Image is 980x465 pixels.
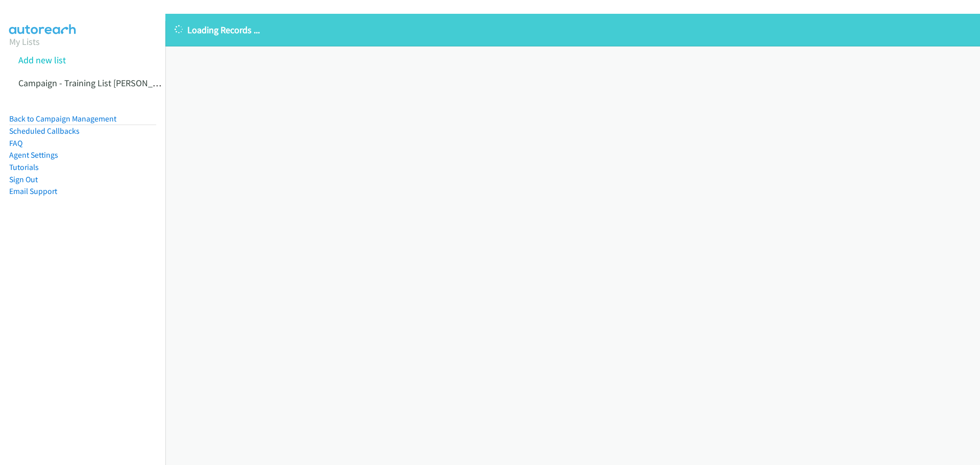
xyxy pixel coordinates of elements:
[9,175,38,184] a: Sign Out
[9,36,40,47] a: My Lists
[175,23,971,37] p: Loading Records ...
[18,54,66,66] a: Add new list
[9,162,39,172] a: Tutorials
[9,186,57,196] a: Email Support
[18,77,178,89] a: Campaign - Training List [PERSON_NAME]
[9,126,80,136] a: Scheduled Callbacks
[9,114,116,124] a: Back to Campaign Management
[9,138,22,148] a: FAQ
[9,150,58,160] a: Agent Settings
